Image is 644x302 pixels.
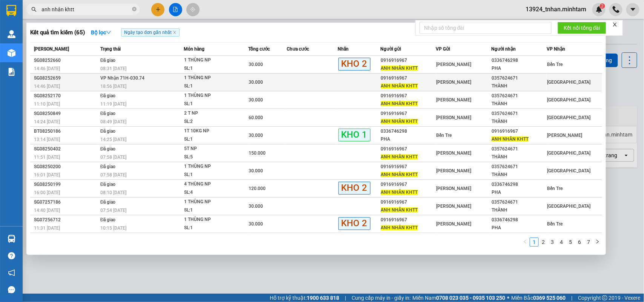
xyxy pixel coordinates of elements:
[548,238,556,246] a: 3
[249,221,263,227] span: 30.000
[184,216,241,224] div: 1 THÙNG NP
[492,92,546,100] div: 0357624671
[381,127,436,135] div: 0336746298
[249,133,263,138] span: 30.000
[381,207,418,213] span: ANH NHÂN KHTT
[100,155,126,160] span: 07:58 [DATE]
[492,110,546,118] div: 0357624671
[381,92,436,100] div: 0916916967
[539,238,548,247] li: 2
[437,221,472,227] span: [PERSON_NAME]
[437,62,472,67] span: [PERSON_NAME]
[100,46,121,52] span: Trạng thái
[34,119,60,124] span: 14:24 [DATE]
[34,66,60,71] span: 14:46 [DATE]
[34,101,60,107] span: 11:10 [DATE]
[106,30,111,35] span: down
[184,46,204,52] span: Món hàng
[34,172,60,178] span: 16:01 [DATE]
[547,150,590,156] span: [GEOGRAPHIC_DATA]
[492,145,546,153] div: 0357624671
[184,109,241,118] div: 2 T NP
[184,171,241,179] div: SL: 1
[437,186,472,191] span: [PERSON_NAME]
[184,82,241,90] div: SL: 1
[184,100,241,108] div: SL: 1
[492,64,546,72] div: PHA
[381,172,418,177] span: ANH NHÂN KHTT
[381,83,418,89] span: ANH NHÂN KHTT
[381,163,436,171] div: 0916916967
[338,182,370,194] span: KHO 2
[100,101,126,107] span: 11:19 [DATE]
[8,68,15,76] img: solution-icon
[100,93,116,98] span: Đã giao
[34,92,98,100] div: SG08252170
[184,162,241,171] div: 1 THÙNG NP
[132,6,137,13] span: close-circle
[492,82,546,90] div: THÀNH
[381,181,436,189] div: 0916916967
[8,49,15,57] img: warehouse-icon
[381,198,436,206] div: 0916916967
[34,74,98,82] div: SG08252659
[566,238,575,247] li: 5
[184,145,241,153] div: 5T NP
[34,181,98,189] div: SG08250199
[100,217,116,222] span: Đã giao
[184,206,241,215] div: SL: 1
[249,115,263,120] span: 60.000
[548,238,557,247] li: 3
[539,238,547,246] a: 2
[34,127,98,135] div: BT08250186
[338,46,349,52] span: Nhãn
[492,100,546,108] div: THÀNH
[100,225,126,231] span: 10:15 [DATE]
[34,198,98,206] div: SG07257186
[564,24,600,32] span: Kết nối tổng đài
[381,216,436,224] div: 0916916967
[30,29,85,37] h3: Kết quả tìm kiếm ( 65 )
[249,80,263,85] span: 30.000
[492,181,546,189] div: 0336746298
[547,204,590,209] span: [GEOGRAPHIC_DATA]
[100,199,116,205] span: Đã giao
[8,269,15,276] span: notification
[584,238,593,247] li: 7
[34,208,60,213] span: 14:40 [DATE]
[34,57,98,64] div: SG08252660
[557,238,566,247] li: 4
[184,92,241,100] div: 1 THÙNG NP
[437,133,452,138] span: Bến Tre
[100,66,126,71] span: 08:31 [DATE]
[437,168,472,173] span: [PERSON_NAME]
[381,46,401,52] span: Người gửi
[521,238,530,247] li: Previous Page
[381,119,418,124] span: ANH NHÂN KHTT
[492,136,529,142] span: ANH NHÂN KHTT
[420,22,552,34] input: Nhập số tổng đài
[575,238,584,247] li: 6
[8,286,15,293] span: message
[184,198,241,206] div: 1 THÙNG NP
[184,153,241,161] div: SL: 5
[249,150,266,156] span: 150.000
[381,57,436,64] div: 0916916967
[530,238,539,247] li: 1
[381,190,418,195] span: ANH NHÂN KHTT
[287,46,309,52] span: Chưa cước
[566,238,575,246] a: 5
[34,137,60,142] span: 13:14 [DATE]
[100,111,116,116] span: Đã giao
[381,145,436,153] div: 0916916967
[381,154,418,159] span: ANH NHÂN KHTT
[249,204,263,209] span: 30.000
[100,172,126,178] span: 07:58 [DATE]
[34,46,69,52] span: [PERSON_NAME]
[491,46,516,52] span: Người nhận
[34,225,60,231] span: 11:31 [DATE]
[31,7,37,12] span: search
[8,235,15,243] img: warehouse-icon
[100,58,116,63] span: Đã giao
[338,217,370,230] span: KHO 2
